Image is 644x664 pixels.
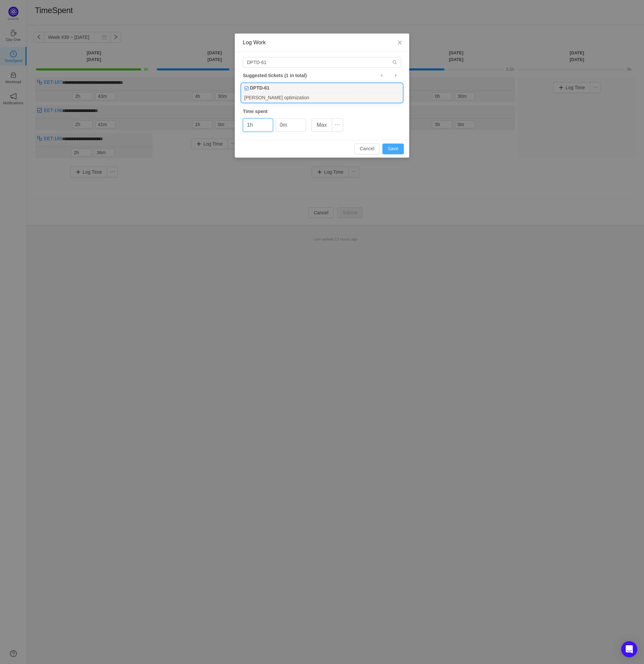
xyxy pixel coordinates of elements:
div: Open Intercom Messenger [621,641,637,657]
i: icon: close [397,40,402,45]
div: [PERSON_NAME] optimization [241,93,402,102]
input: Search [243,57,401,68]
button: icon: ellipsis [332,118,343,132]
div: Log Work [243,39,401,46]
div: Time spent [243,108,401,115]
button: Max [311,118,332,132]
i: icon: search [392,60,397,65]
button: Save [382,144,404,154]
button: Cancel [354,144,380,154]
img: 10318 [244,86,249,91]
div: Suggested tickets (1 in total) [243,71,401,80]
b: DPTD-61 [250,85,269,92]
button: Close [390,34,409,52]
